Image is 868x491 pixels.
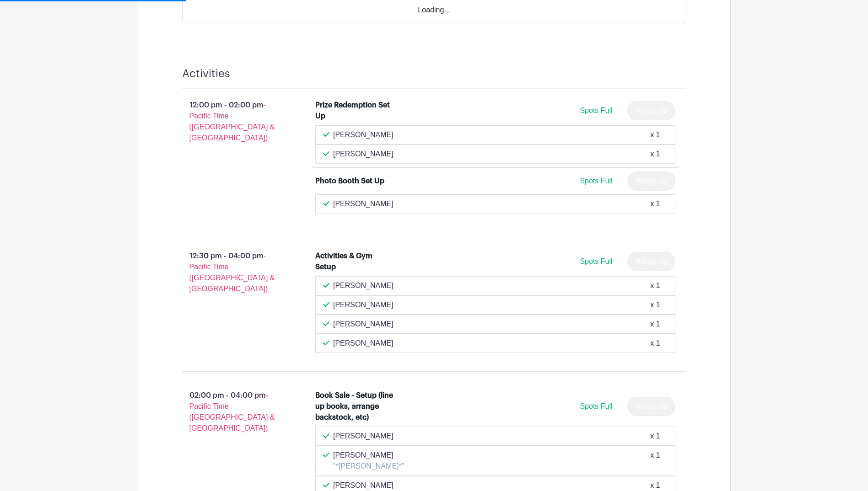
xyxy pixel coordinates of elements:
p: [PERSON_NAME] [333,149,394,160]
div: x 1 [650,319,660,330]
p: [PERSON_NAME] [333,338,394,349]
div: x 1 [650,338,660,349]
div: Book Sale - Setup (line up books, arrange backstock, etc) [315,390,394,423]
div: x 1 [650,450,660,472]
span: - Pacific Time ([GEOGRAPHIC_DATA] & [GEOGRAPHIC_DATA]) [189,101,275,142]
p: [PERSON_NAME] [333,319,394,330]
p: [PERSON_NAME] [333,198,394,209]
h4: Activities [182,67,230,80]
p: [PERSON_NAME] [333,480,394,491]
p: [PERSON_NAME] [333,280,394,291]
span: Spots Full [580,402,612,410]
p: "*[PERSON_NAME]*" [333,461,404,472]
div: Activities & Gym Setup [315,251,394,272]
span: - Pacific Time ([GEOGRAPHIC_DATA] & [GEOGRAPHIC_DATA]) [189,252,275,293]
p: [PERSON_NAME] [333,299,394,310]
span: Spots Full [580,177,612,185]
p: [PERSON_NAME] [333,450,404,461]
p: [PERSON_NAME] [333,431,394,442]
div: x 1 [650,480,660,491]
div: x 1 [650,299,660,310]
div: x 1 [650,280,660,291]
div: x 1 [650,129,660,140]
span: Spots Full [580,257,612,265]
div: Photo Booth Set Up [315,176,384,187]
span: - Pacific Time ([GEOGRAPHIC_DATA] & [GEOGRAPHIC_DATA]) [189,391,275,432]
div: x 1 [650,198,660,209]
p: 02:00 pm - 04:00 pm [167,386,301,438]
div: x 1 [650,149,660,160]
p: 12:30 pm - 04:00 pm [167,247,301,298]
span: Spots Full [580,107,612,114]
div: x 1 [650,431,660,442]
p: [PERSON_NAME] [333,129,394,140]
p: 12:00 pm - 02:00 pm [167,96,301,147]
div: Prize Redemption Set Up [315,100,394,122]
